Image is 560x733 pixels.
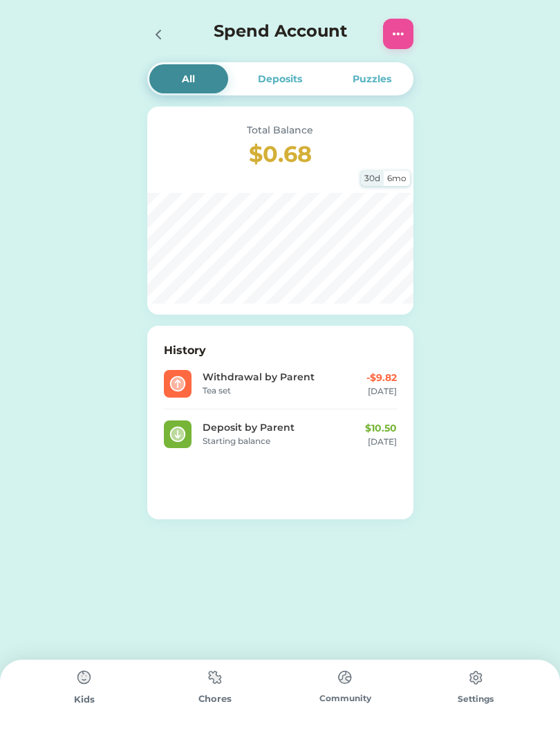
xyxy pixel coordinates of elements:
img: type%3Dchores%2C%20state%3Ddefault.svg [71,664,98,692]
h3: $0.68 [164,138,397,171]
div: $10.50 [365,421,397,436]
h6: History [164,342,397,359]
div: 30d [361,171,384,186]
div: Kids [19,693,150,707]
div: All [182,72,195,86]
img: type%3Dchores%2C%20state%3Ddefault.svg [201,664,229,691]
div: Deposit by Parent [203,420,325,435]
div: [DATE] [368,385,397,398]
div: Withdrawal by Parent [203,370,325,384]
div: Starting balance [203,435,325,447]
div: Tea set [203,384,325,397]
div: Total Balance [164,123,397,138]
div: Settings [411,693,541,705]
h4: Spend Account [214,19,347,44]
div: Community [280,692,411,705]
div: -$9.82 [366,371,397,385]
img: interface-arrows-up-circle-1--arrow-up-keyboard-circle-button.svg [169,375,186,392]
img: Interface-setting-menu-horizontal-circle--navigation-dots-three-circle-button-horizontal-menu.svg [390,26,407,42]
img: interface-arrows-down-circle-1--arrow-keyboard-circle-button-down.svg [169,426,186,443]
div: 6mo [384,171,410,186]
img: type%3Dchores%2C%20state%3Ddefault.svg [462,664,489,692]
div: Puzzles [353,72,391,86]
div: Chores [150,692,281,706]
img: type%3Dchores%2C%20state%3Ddefault.svg [331,664,359,691]
div: [DATE] [368,436,397,448]
div: Deposits [258,72,302,86]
